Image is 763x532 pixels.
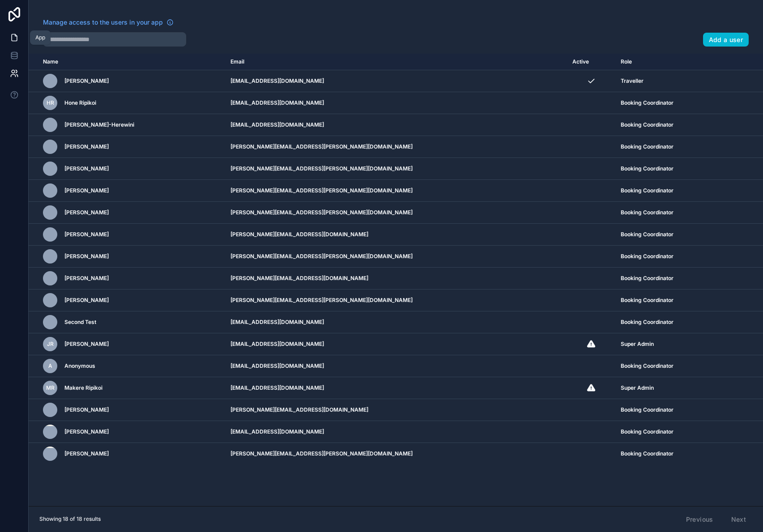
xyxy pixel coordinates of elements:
[225,289,567,311] td: [PERSON_NAME][EMAIL_ADDRESS][PERSON_NAME][DOMAIN_NAME]
[64,143,109,150] span: [PERSON_NAME]
[621,450,673,457] span: Booking Coordinator
[621,253,673,260] span: Booking Coordinator
[225,355,567,377] td: [EMAIL_ADDRESS][DOMAIN_NAME]
[225,246,567,268] td: [PERSON_NAME][EMAIL_ADDRESS][PERSON_NAME][DOMAIN_NAME]
[64,340,109,348] span: [PERSON_NAME]
[64,384,102,392] span: Makere Ripikoi
[64,362,95,370] span: Anonymous
[621,275,673,282] span: Booking Coordinator
[621,77,644,85] span: Traveller
[225,158,567,180] td: [PERSON_NAME][EMAIL_ADDRESS][PERSON_NAME][DOMAIN_NAME]
[703,33,749,47] button: Add a user
[621,297,673,304] span: Booking Coordinator
[64,121,134,128] span: [PERSON_NAME]-Herewini
[64,77,109,85] span: [PERSON_NAME]
[225,399,567,421] td: [PERSON_NAME][EMAIL_ADDRESS][DOMAIN_NAME]
[225,268,567,289] td: [PERSON_NAME][EMAIL_ADDRESS][DOMAIN_NAME]
[64,275,109,282] span: [PERSON_NAME]
[225,136,567,158] td: [PERSON_NAME][EMAIL_ADDRESS][PERSON_NAME][DOMAIN_NAME]
[64,450,109,457] span: [PERSON_NAME]
[64,253,109,260] span: [PERSON_NAME]
[48,362,52,370] span: A
[225,180,567,202] td: [PERSON_NAME][EMAIL_ADDRESS][PERSON_NAME][DOMAIN_NAME]
[225,54,567,70] th: Email
[64,319,96,326] span: Second Test
[615,54,728,70] th: Role
[29,54,763,506] div: scrollable content
[621,231,673,238] span: Booking Coordinator
[39,515,101,523] span: Showing 18 of 18 results
[621,143,673,150] span: Booking Coordinator
[43,18,174,27] a: Manage access to the users in your app
[64,209,109,216] span: [PERSON_NAME]
[35,34,45,41] div: App
[64,231,109,238] span: [PERSON_NAME]
[225,92,567,114] td: [EMAIL_ADDRESS][DOMAIN_NAME]
[47,99,54,106] span: HR
[225,202,567,224] td: [PERSON_NAME][EMAIL_ADDRESS][PERSON_NAME][DOMAIN_NAME]
[43,18,163,27] span: Manage access to the users in your app
[621,209,673,216] span: Booking Coordinator
[621,428,673,435] span: Booking Coordinator
[225,421,567,443] td: [EMAIL_ADDRESS][DOMAIN_NAME]
[621,187,673,194] span: Booking Coordinator
[47,340,54,348] span: JR
[621,406,673,413] span: Booking Coordinator
[621,362,673,370] span: Booking Coordinator
[29,54,225,70] th: Name
[225,70,567,92] td: [EMAIL_ADDRESS][DOMAIN_NAME]
[46,384,55,392] span: MR
[621,340,654,348] span: Super Admin
[621,121,673,128] span: Booking Coordinator
[621,99,673,106] span: Booking Coordinator
[225,311,567,333] td: [EMAIL_ADDRESS][DOMAIN_NAME]
[64,406,109,413] span: [PERSON_NAME]
[225,333,567,355] td: [EMAIL_ADDRESS][DOMAIN_NAME]
[225,377,567,399] td: [EMAIL_ADDRESS][DOMAIN_NAME]
[64,297,109,304] span: [PERSON_NAME]
[64,187,109,194] span: [PERSON_NAME]
[621,165,673,172] span: Booking Coordinator
[64,99,96,106] span: Hone Ripikoi
[64,428,109,435] span: [PERSON_NAME]
[225,114,567,136] td: [EMAIL_ADDRESS][DOMAIN_NAME]
[567,54,615,70] th: Active
[225,443,567,465] td: [PERSON_NAME][EMAIL_ADDRESS][PERSON_NAME][DOMAIN_NAME]
[64,165,109,172] span: [PERSON_NAME]
[621,319,673,326] span: Booking Coordinator
[621,384,654,392] span: Super Admin
[225,224,567,246] td: [PERSON_NAME][EMAIL_ADDRESS][DOMAIN_NAME]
